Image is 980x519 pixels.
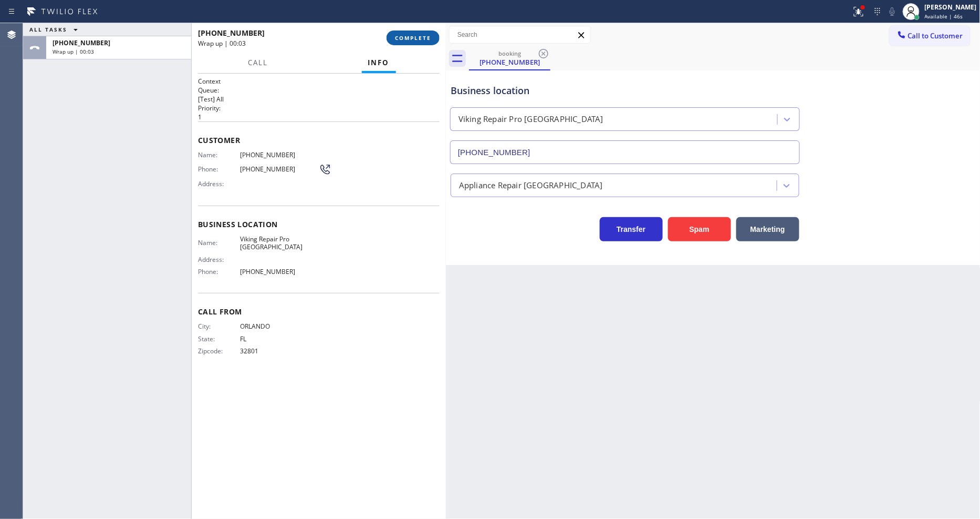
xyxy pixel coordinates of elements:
span: City: [198,322,240,330]
span: Call [248,58,268,67]
span: [PHONE_NUMBER] [198,28,265,38]
span: State: [198,335,240,343]
div: [PERSON_NAME] [925,3,977,12]
span: Name: [198,151,240,159]
span: Name: [198,239,240,247]
span: Address: [198,180,240,188]
button: ALL TASKS [23,23,88,36]
span: Phone: [198,268,240,276]
button: Call [242,53,274,73]
button: Transfer [600,217,663,241]
span: Call to Customer [908,31,963,40]
button: Call to Customer [890,26,970,46]
span: Available | 46s [925,13,963,20]
div: Business location [451,84,799,98]
span: Zipcode: [198,347,240,355]
span: ORLANDO [240,322,319,330]
button: Spam [668,217,731,241]
span: [PHONE_NUMBER] [240,268,319,276]
div: Appliance Repair [GEOGRAPHIC_DATA] [459,179,603,191]
span: [PHONE_NUMBER] [240,165,319,173]
span: Phone: [198,165,240,173]
span: Wrap up | 00:03 [198,39,246,48]
h2: Queue: [198,86,440,95]
button: Mute [885,4,900,19]
h1: Context [198,77,440,86]
input: Search [450,26,590,43]
span: Customer [198,135,440,145]
span: COMPLETE [395,34,431,42]
span: Viking Repair Pro [GEOGRAPHIC_DATA] [240,235,319,251]
div: Viking Repair Pro [GEOGRAPHIC_DATA] [458,114,603,126]
div: booking [470,49,549,57]
span: 32801 [240,347,319,355]
span: Business location [198,219,440,229]
div: (321) 352-6080 [470,47,549,69]
h2: Priority: [198,104,440,113]
span: [PHONE_NUMBER] [240,151,319,159]
button: Marketing [736,217,799,241]
div: [PHONE_NUMBER] [470,57,549,67]
span: Info [368,58,390,67]
span: ALL TASKS [29,26,67,33]
span: Wrap up | 00:03 [53,48,94,55]
p: 1 [198,113,440,121]
input: Phone Number [450,140,800,164]
span: FL [240,335,319,343]
button: Info [362,53,396,73]
span: Address: [198,256,240,263]
span: Call From [198,307,440,317]
span: [PHONE_NUMBER] [53,38,110,47]
p: [Test] All [198,95,440,104]
button: COMPLETE [387,30,440,45]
